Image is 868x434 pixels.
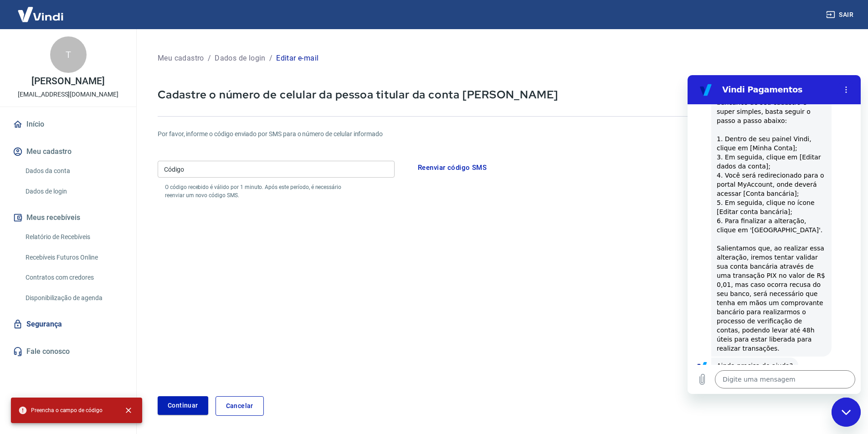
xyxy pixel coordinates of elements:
p: [PERSON_NAME] [31,77,104,86]
iframe: Janela de mensagens [688,75,861,394]
a: Cancelar [216,396,264,416]
a: Dados de login [22,182,125,201]
iframe: Botão para abrir a janela de mensagens, conversa em andamento [832,398,861,427]
p: / [208,53,211,64]
button: Meu cadastro [11,142,125,162]
a: Fale conosco [11,342,125,362]
button: Reenviar código SMS [413,158,492,177]
a: Dados da conta [22,162,125,180]
p: Meu cadastro [158,53,204,64]
p: Dados de login [215,53,266,64]
img: Vindi [11,0,70,28]
button: Sair [824,6,857,23]
a: Recebíveis Futuros Online [22,248,125,267]
p: [EMAIL_ADDRESS][DOMAIN_NAME] [18,90,118,99]
p: Cadastre o número de celular da pessoa titular da conta [PERSON_NAME] [158,87,846,102]
button: close [118,400,139,420]
p: Editar e-mail [276,53,318,64]
a: Segurança [11,314,125,334]
a: Início [11,114,125,134]
h6: Por favor, informe o código enviado por SMS para o número de celular informado [158,129,846,139]
p: O código recebido é válido por 1 minuto. Após este período, é necessário reenviar um novo código ... [165,183,358,199]
button: Meus recebíveis [11,208,125,228]
a: Disponibilização de agenda [22,289,125,307]
div: T [50,36,87,73]
a: Relatório de Recebíveis [22,228,125,246]
p: / [269,53,272,64]
button: Continuar [158,396,208,415]
a: Contratos com credores [22,268,125,287]
span: Preencha o campo de código [18,406,103,415]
